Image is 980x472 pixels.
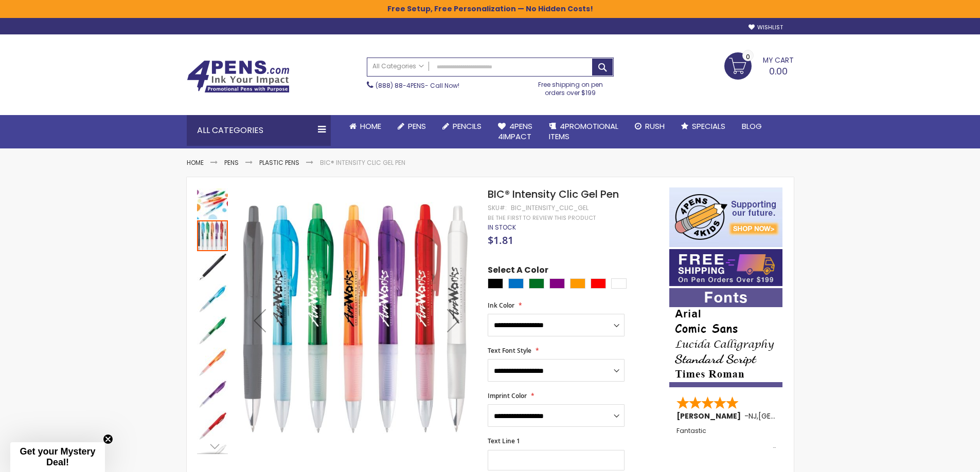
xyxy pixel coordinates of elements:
span: 4PROMOTIONAL ITEMS [549,121,618,142]
a: Blog [734,115,770,138]
img: 4Pens Custom Pens and Promotional Products [187,60,290,93]
a: Home [341,115,389,138]
div: Blue Light [508,278,524,289]
span: 0 [746,52,750,62]
span: Get your Mystery Deal! [20,446,95,467]
img: BIC® Intensity Clic Gel Pen [197,188,228,219]
a: Pens [389,115,434,138]
li: BIC® Intensity Clic Gel Pen [320,159,405,167]
span: 4Pens 4impact [498,121,532,142]
span: 0.00 [769,65,788,78]
span: Pens [408,121,426,131]
div: Purple [549,278,565,289]
span: [GEOGRAPHIC_DATA] [758,411,834,421]
img: BIC® Intensity Clic Gel Pen [197,284,228,315]
div: BIC® Intensity Clic Gel Pen [197,379,229,410]
span: $1.81 [488,233,513,247]
a: All Categories [367,58,429,75]
a: Specials [673,115,734,138]
div: BIC® Intensity Clic Gel Pen [197,187,229,219]
div: BIC® Intensity Clic Gel Pen [197,219,229,251]
span: - Call Now! [376,81,459,90]
span: In stock [488,223,516,232]
span: Select A Color [488,265,548,278]
span: Pencils [453,121,482,131]
span: Imprint Color [488,391,527,400]
div: Free shipping on pen orders over $199 [527,77,614,97]
div: Orange [570,278,585,289]
span: Ink Color [488,301,514,310]
span: - , [744,411,834,421]
a: Rush [627,115,673,138]
div: Next [433,187,474,454]
img: BIC® Intensity Clic Gel Pen [197,380,228,410]
a: Home [187,158,204,167]
div: BIC® Intensity Clic Gel Pen [197,283,229,315]
div: bic_intensity_clic_gel [511,204,589,212]
div: BIC® Intensity Clic Gel Pen [197,347,229,379]
div: Black [488,278,503,289]
div: BIC® Intensity Clic Gel Pen [197,315,229,347]
a: (888) 88-4PENS [376,81,425,90]
span: Text Font Style [488,346,531,355]
a: Pens [224,158,239,167]
a: Be the first to review this product [488,214,596,222]
a: Plastic Pens [259,158,299,167]
a: 4Pens4impact [490,115,541,148]
img: Free shipping on orders over $199 [669,249,782,286]
div: Green [529,278,544,289]
span: Text Line 1 [488,437,520,445]
span: Rush [645,121,665,131]
div: BIC® Intensity Clic Gel Pen [197,251,229,283]
img: BIC® Intensity Clic Gel Pen [239,202,474,437]
img: font-personalization-examples [669,288,782,387]
img: BIC® Intensity Clic Gel Pen [197,348,228,379]
img: BIC® Intensity Clic Gel Pen [197,316,228,347]
div: Next [197,439,228,454]
img: BIC® Intensity Clic Gel Pen [197,411,228,442]
span: BIC® Intensity Clic Gel Pen [488,187,619,201]
a: Wishlist [749,24,783,31]
div: Red [591,278,606,289]
a: 0.00 0 [724,52,794,78]
span: Blog [742,121,762,131]
div: Previous [239,187,280,454]
img: 4pens 4 kids [669,187,782,247]
div: White [611,278,627,289]
div: Fantastic [676,427,776,449]
a: Pencils [434,115,490,138]
strong: SKU [488,203,507,212]
span: Specials [692,121,725,131]
div: Availability [488,223,516,232]
span: [PERSON_NAME] [676,411,744,421]
span: Home [360,121,381,131]
a: 4PROMOTIONALITEMS [541,115,627,148]
div: All Categories [187,115,331,146]
div: BIC® Intensity Clic Gel Pen [197,410,229,442]
span: All Categories [372,62,424,70]
button: Close teaser [103,434,113,444]
div: Get your Mystery Deal!Close teaser [10,442,105,472]
img: BIC® Intensity Clic Gel Pen [197,252,228,283]
span: NJ [749,411,757,421]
